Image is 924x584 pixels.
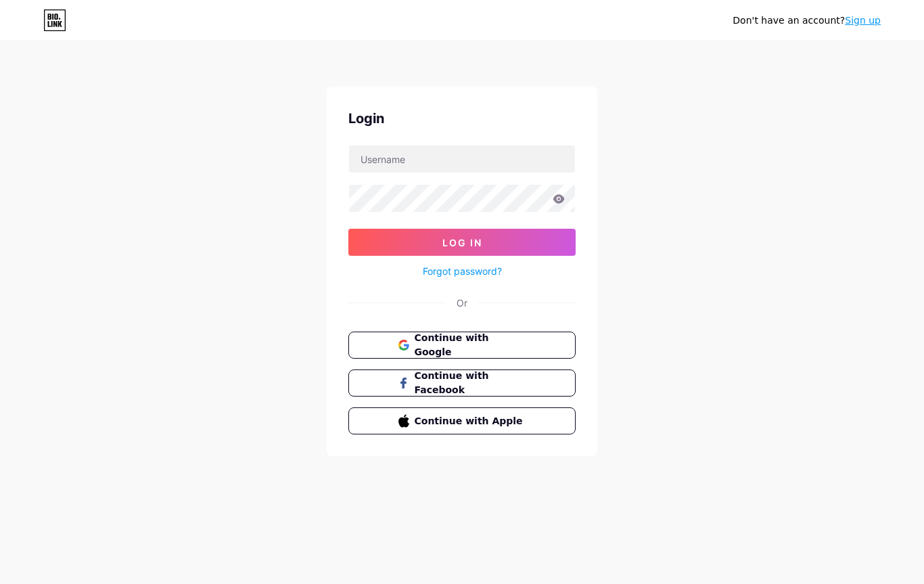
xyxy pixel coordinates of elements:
button: Continue with Apple [348,407,576,434]
button: Continue with Google [348,332,576,359]
div: Or [457,296,467,310]
div: Don't have an account? [733,14,881,28]
a: Forgot password? [423,264,502,278]
a: Sign up [845,15,881,26]
span: Continue with Apple [415,414,526,428]
span: Log In [442,237,482,248]
span: Continue with Google [415,331,526,359]
button: Continue with Facebook [348,369,576,397]
button: Log In [348,229,576,256]
input: Username [349,145,575,173]
span: Continue with Facebook [415,369,526,397]
div: Login [348,108,576,129]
